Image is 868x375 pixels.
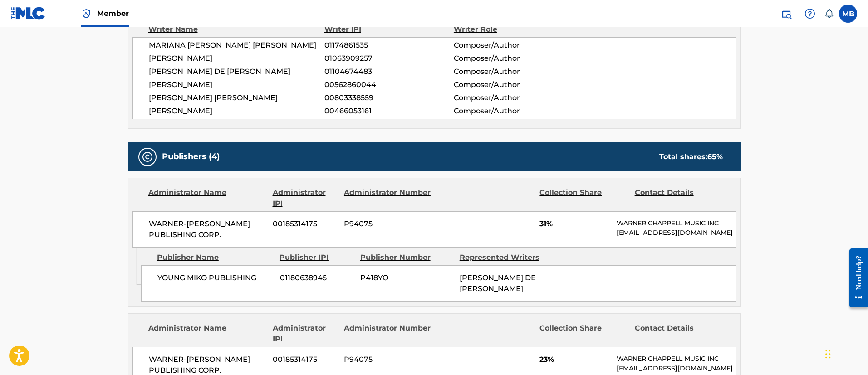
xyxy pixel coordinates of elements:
img: help [804,8,815,19]
img: Top Rightsholder [81,8,92,19]
span: 00466053161 [324,106,453,117]
span: 00185314175 [273,354,337,365]
span: Composer/Author [454,93,571,103]
div: Publisher IPI [280,252,353,263]
div: Total shares: [659,151,723,162]
div: Publisher Number [360,252,453,263]
img: search [781,8,792,19]
div: Help [801,5,819,23]
span: Composer/Author [454,106,571,117]
span: WARNER-[PERSON_NAME] PUBLISHING CORP. [149,219,266,240]
span: P94075 [344,354,432,365]
span: P418YO [360,273,453,283]
p: [EMAIL_ADDRESS][DOMAIN_NAME] [617,228,735,238]
span: 23% [539,354,610,365]
a: Public Search [777,5,795,23]
span: 01174861535 [324,40,453,51]
div: Administrator IPI [273,323,337,345]
span: 01180638945 [280,273,353,283]
span: Composer/Author [454,66,571,77]
span: Composer/Author [454,79,571,90]
div: Contact Details [635,187,723,209]
span: 31% [539,219,610,229]
span: [PERSON_NAME] [149,79,325,90]
span: P94075 [344,219,432,229]
span: [PERSON_NAME] DE [PERSON_NAME] [460,273,536,293]
div: Collection Share [539,323,628,345]
span: [PERSON_NAME] [149,53,325,64]
div: Drag [825,341,831,368]
span: 00803338559 [324,93,453,103]
div: Publisher Name [157,252,273,263]
span: Member [97,8,129,19]
div: Writer Role [454,24,571,35]
iframe: Chat Widget [823,331,868,375]
iframe: Resource Center [843,241,868,314]
span: Composer/Author [454,53,571,64]
img: Publishers [142,151,153,162]
h5: Publishers (4) [162,151,220,162]
span: YOUNG MIKO PUBLISHING [157,273,273,283]
div: Administrator IPI [273,187,337,209]
div: Administrator Number [344,187,432,209]
span: [PERSON_NAME] [149,106,325,117]
div: Writer Name [148,24,325,35]
p: WARNER CHAPPELL MUSIC INC [617,354,735,364]
span: 00562860044 [324,79,453,90]
div: Administrator Name [148,187,266,209]
span: 00185314175 [273,219,337,229]
img: MLC Logo [11,7,46,20]
div: User Menu [839,5,857,23]
span: MARIANA [PERSON_NAME] [PERSON_NAME] [149,40,325,51]
p: WARNER CHAPPELL MUSIC INC [617,219,735,228]
div: Notifications [824,9,834,18]
span: [PERSON_NAME] DE [PERSON_NAME] [149,66,325,77]
div: Writer IPI [324,24,454,35]
p: [EMAIL_ADDRESS][DOMAIN_NAME] [617,364,735,373]
div: Collection Share [539,187,628,209]
span: [PERSON_NAME] [PERSON_NAME] [149,93,325,103]
div: Represented Writers [460,252,552,263]
div: Administrator Name [148,323,266,345]
span: 65 % [707,152,723,161]
span: 01104674483 [324,66,453,77]
span: 01063909257 [324,53,453,64]
div: Administrator Number [344,323,432,345]
div: Contact Details [635,323,723,345]
span: Composer/Author [454,40,571,51]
